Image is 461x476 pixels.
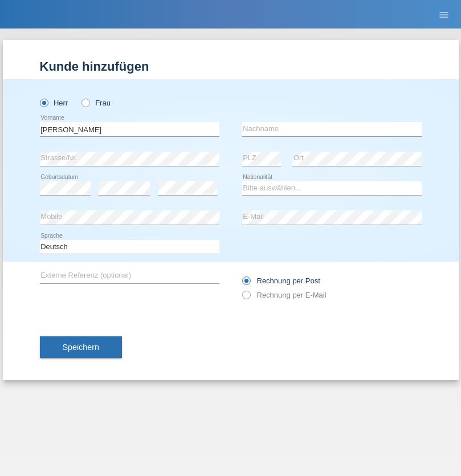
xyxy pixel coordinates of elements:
[40,99,68,107] label: Herr
[81,99,111,107] label: Frau
[438,9,450,21] i: menu
[242,276,250,291] input: Rechnung per Post
[40,59,422,74] h1: Kunde hinzufügen
[242,276,320,285] label: Rechnung per Post
[63,343,99,352] span: Speichern
[242,291,327,299] label: Rechnung per E-Mail
[433,11,455,18] a: menu
[242,291,250,305] input: Rechnung per E-Mail
[81,99,89,106] input: Frau
[40,336,122,358] button: Speichern
[40,99,47,106] input: Herr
